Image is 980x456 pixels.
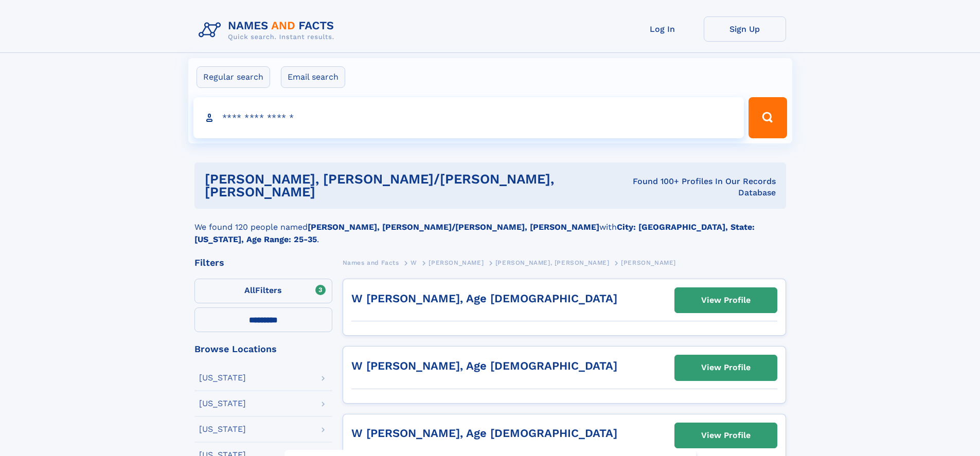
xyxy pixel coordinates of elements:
[194,344,332,354] div: Browse Locations
[429,259,484,266] span: [PERSON_NAME]
[199,425,246,433] div: [US_STATE]
[281,66,345,88] label: Email search
[675,355,777,380] a: View Profile
[205,173,614,198] h1: [PERSON_NAME], [PERSON_NAME]/[PERSON_NAME], [PERSON_NAME]
[749,97,787,138] button: Search Button
[675,423,777,448] a: View Profile
[701,288,751,312] div: View Profile
[199,374,246,382] div: [US_STATE]
[701,424,751,447] div: View Profile
[244,285,255,295] span: All
[351,292,617,305] a: W [PERSON_NAME], Age [DEMOGRAPHIC_DATA]
[343,256,399,269] a: Names and Facts
[197,66,270,88] label: Regular search
[351,359,617,372] a: W [PERSON_NAME], Age [DEMOGRAPHIC_DATA]
[411,256,417,269] a: W
[199,399,246,408] div: [US_STATE]
[621,259,676,266] span: [PERSON_NAME]
[351,427,617,440] a: W [PERSON_NAME], Age [DEMOGRAPHIC_DATA]
[194,258,332,267] div: Filters
[675,288,777,313] a: View Profile
[495,259,610,266] span: [PERSON_NAME], [PERSON_NAME]
[308,222,599,232] b: [PERSON_NAME], [PERSON_NAME]/[PERSON_NAME], [PERSON_NAME]
[701,356,751,379] div: View Profile
[194,16,343,44] img: Logo Names and Facts
[411,259,417,266] span: W
[194,279,332,303] label: Filters
[194,209,786,246] div: We found 120 people named with .
[495,256,610,269] a: [PERSON_NAME], [PERSON_NAME]
[193,97,744,138] input: search input
[194,222,755,244] b: City: [GEOGRAPHIC_DATA], State: [US_STATE], Age Range: 25-35
[614,176,775,198] div: Found 100+ Profiles In Our Records Database
[704,16,786,42] a: Sign Up
[621,16,704,42] a: Log In
[429,256,484,269] a: [PERSON_NAME]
